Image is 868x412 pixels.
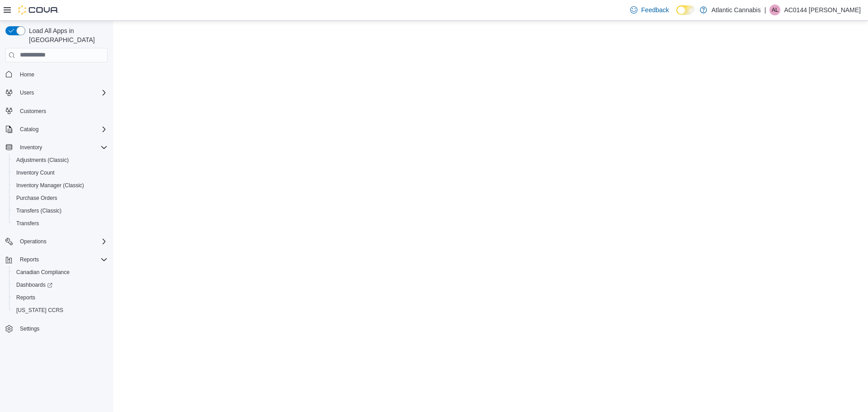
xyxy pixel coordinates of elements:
[13,180,108,191] span: Inventory Manager (Classic)
[9,266,111,279] button: Canadian Compliance
[2,322,111,335] button: Settings
[16,294,35,301] span: Reports
[13,279,108,290] span: Dashboards
[764,5,766,15] p: |
[16,220,39,227] span: Transfers
[9,217,111,230] button: Transfers
[13,279,56,290] a: Dashboards
[13,193,61,204] a: Purchase Orders
[676,5,695,15] input: Dark Mode
[20,126,38,133] span: Catalog
[9,204,111,217] button: Transfers (Classic)
[20,144,42,151] span: Inventory
[16,169,55,176] span: Inventory Count
[9,291,111,304] button: Reports
[9,304,111,317] button: [US_STATE] CCRS
[16,156,69,164] span: Adjustments (Classic)
[2,253,111,266] button: Reports
[20,256,39,263] span: Reports
[16,124,42,135] button: Catalog
[20,108,46,115] span: Customers
[2,104,111,118] button: Customers
[9,192,111,204] button: Purchase Orders
[20,325,39,332] span: Settings
[25,26,108,44] span: Load All Apps in [GEOGRAPHIC_DATA]
[13,218,108,229] span: Transfers
[784,5,861,15] p: AC0144 [PERSON_NAME]
[16,69,108,80] span: Home
[13,267,73,278] a: Canadian Compliance
[16,106,50,117] a: Customers
[13,218,42,229] a: Transfers
[16,194,57,202] span: Purchase Orders
[18,5,59,14] img: Cova
[2,235,111,248] button: Operations
[16,182,84,189] span: Inventory Manager (Classic)
[16,307,63,314] span: [US_STATE] CCRS
[16,124,108,135] span: Catalog
[712,5,761,15] p: Atlantic Cannabis
[9,154,111,166] button: Adjustments (Classic)
[16,142,46,153] button: Inventory
[13,292,39,303] a: Reports
[13,292,108,303] span: Reports
[16,323,108,334] span: Settings
[16,87,108,98] span: Users
[16,236,50,247] button: Operations
[627,1,672,19] a: Feedback
[13,167,58,178] a: Inventory Count
[13,180,88,191] a: Inventory Manager (Classic)
[13,155,108,166] span: Adjustments (Classic)
[16,105,108,117] span: Customers
[16,236,108,247] span: Operations
[16,254,42,265] button: Reports
[13,305,108,316] span: Washington CCRS
[13,193,108,204] span: Purchase Orders
[16,87,38,98] button: Users
[16,142,108,153] span: Inventory
[769,5,780,15] div: AC0144 Lawrenson Dennis
[20,71,34,78] span: Home
[2,68,111,81] button: Home
[2,123,111,136] button: Catalog
[13,205,65,216] a: Transfers (Classic)
[13,205,108,216] span: Transfers (Classic)
[13,167,108,178] span: Inventory Count
[16,269,70,276] span: Canadian Compliance
[641,5,669,14] span: Feedback
[16,254,108,265] span: Reports
[20,89,34,96] span: Users
[2,141,111,154] button: Inventory
[2,86,111,99] button: Users
[5,64,108,359] nav: Complex example
[9,279,111,291] a: Dashboards
[13,305,67,316] a: [US_STATE] CCRS
[13,155,72,166] a: Adjustments (Classic)
[772,5,778,15] span: AL
[16,323,43,334] a: Settings
[16,207,61,214] span: Transfers (Classic)
[20,238,47,245] span: Operations
[13,267,108,278] span: Canadian Compliance
[9,179,111,192] button: Inventory Manager (Classic)
[16,281,52,289] span: Dashboards
[9,166,111,179] button: Inventory Count
[16,69,38,80] a: Home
